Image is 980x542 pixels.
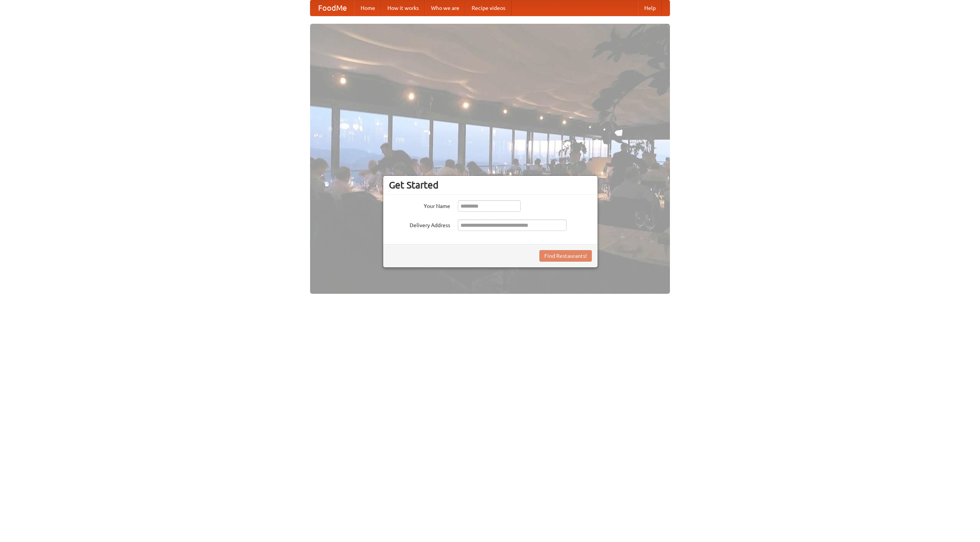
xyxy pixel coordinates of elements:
h3: Get Started [389,179,592,191]
label: Delivery Address [389,219,450,229]
button: Find Restaurants! [539,250,592,262]
a: FoodMe [310,0,354,16]
a: Help [638,0,662,16]
a: Home [354,0,381,16]
a: How it works [381,0,425,16]
a: Recipe videos [465,0,511,16]
label: Your Name [389,200,450,210]
a: Who we are [425,0,465,16]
